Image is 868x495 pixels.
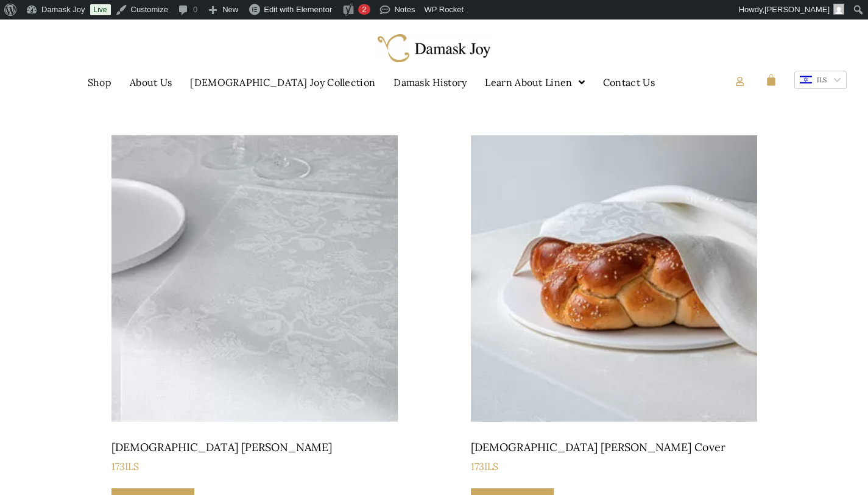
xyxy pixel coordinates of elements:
[471,135,757,422] img: Jewish Joy Challah Bread Cover
[111,135,398,474] a: [DEMOGRAPHIC_DATA] [PERSON_NAME] 173ILS
[121,68,181,96] a: About Us
[384,68,476,96] a: Damask History
[79,68,121,96] a: Shop
[264,5,332,14] span: Edit with Elementor
[764,5,830,14] span: [PERSON_NAME]
[90,4,111,15] a: Live
[362,5,366,14] span: 2
[111,435,398,460] h2: [DEMOGRAPHIC_DATA] [PERSON_NAME]
[125,460,139,472] span: ILS
[817,76,827,84] span: ILS
[471,460,498,472] bdi: 173
[15,68,727,96] nav: Menu
[594,68,664,96] a: Contact Us
[111,135,398,422] img: Jewish joy Napkins
[181,68,384,96] a: [DEMOGRAPHIC_DATA] Joy Collection
[484,460,498,472] span: ILS
[111,460,139,472] bdi: 173
[471,435,757,460] h2: [DEMOGRAPHIC_DATA] [PERSON_NAME] Cover
[471,135,757,474] a: [DEMOGRAPHIC_DATA] [PERSON_NAME] Cover 173ILS
[476,68,593,96] a: Learn About Linen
